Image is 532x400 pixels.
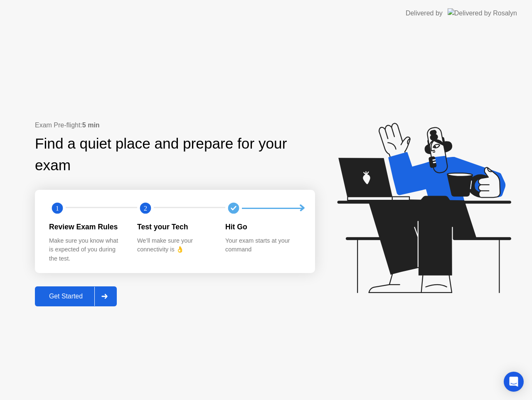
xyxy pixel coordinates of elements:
[49,236,124,263] div: Make sure you know what is expected of you during the test.
[35,120,315,130] div: Exam Pre-flight:
[37,293,94,300] div: Get Started
[49,221,124,232] div: Review Exam Rules
[137,221,212,232] div: Test your Tech
[406,8,443,18] div: Delivered by
[144,204,147,212] text: 2
[225,236,300,254] div: Your exam starts at your command
[504,372,524,392] div: Open Intercom Messenger
[56,204,59,212] text: 1
[35,286,117,306] button: Get Started
[448,8,517,18] img: Delivered by Rosalyn
[137,236,212,254] div: We’ll make sure your connectivity is 👌
[35,133,315,177] div: Find a quiet place and prepare for your exam
[225,221,300,232] div: Hit Go
[82,122,100,129] b: 5 min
